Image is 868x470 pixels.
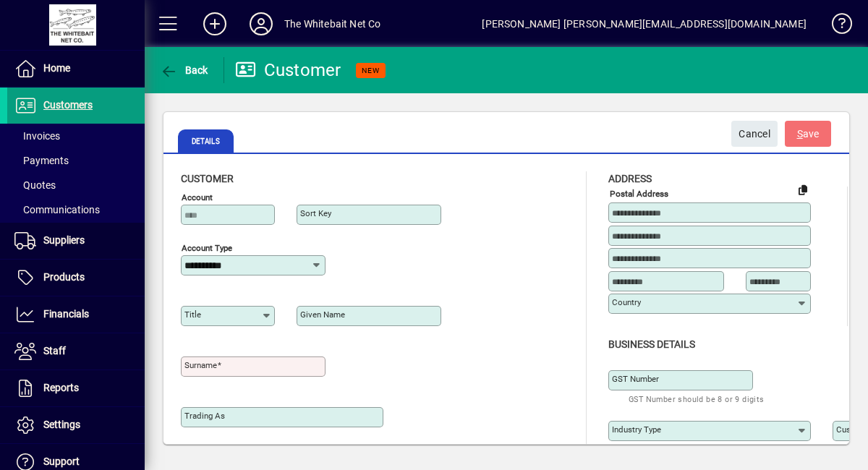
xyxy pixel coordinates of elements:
mat-label: Country [612,297,641,307]
span: Customer [181,173,234,184]
span: Communications [14,204,100,215]
a: Suppliers [7,223,145,259]
mat-label: Account Type [182,243,232,253]
span: Suppliers [43,234,85,246]
button: Add [192,11,238,37]
a: Quotes [7,173,145,197]
span: Customers [43,99,93,111]
span: S [797,128,803,140]
mat-label: Account [182,192,213,202]
span: NEW [362,66,380,75]
a: Products [7,260,145,296]
button: Profile [238,11,284,37]
mat-label: Industry type [612,424,661,435]
span: Cancel [739,122,770,146]
span: Details [178,129,234,153]
mat-label: GST Number [612,374,659,384]
span: Invoices [14,130,60,142]
mat-hint: GST Number should be 8 or 9 digits [629,390,765,407]
button: Cancel [731,121,778,147]
span: Support [43,456,80,467]
mat-label: Sort key [300,208,331,218]
div: [PERSON_NAME] [PERSON_NAME][EMAIL_ADDRESS][DOMAIN_NAME] [482,12,807,35]
button: Save [785,121,831,147]
span: Business details [608,338,695,350]
span: Payments [14,155,69,166]
a: Settings [7,407,145,443]
button: Back [156,57,212,83]
a: Knowledge Base [821,3,850,50]
span: Reports [43,382,79,393]
mat-label: Given name [300,309,345,320]
span: Back [160,64,208,76]
a: Communications [7,197,145,222]
button: Copy to Delivery address [791,178,814,201]
a: Financials [7,296,145,333]
a: Reports [7,370,145,406]
div: The Whitebait Net Co [284,12,381,35]
a: Payments [7,148,145,173]
span: Address [608,173,652,184]
span: ave [797,122,820,146]
mat-label: Title [184,309,201,320]
app-page-header-button: Back [145,57,224,83]
mat-label: Surname [184,360,217,370]
span: Quotes [14,179,56,191]
a: Home [7,51,145,87]
a: Staff [7,333,145,369]
span: Staff [43,345,66,356]
span: Financials [43,308,89,320]
span: Products [43,271,85,283]
mat-label: Trading as [184,411,225,421]
span: Home [43,62,70,74]
span: Settings [43,419,80,430]
div: Customer [235,59,341,82]
a: Invoices [7,124,145,148]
